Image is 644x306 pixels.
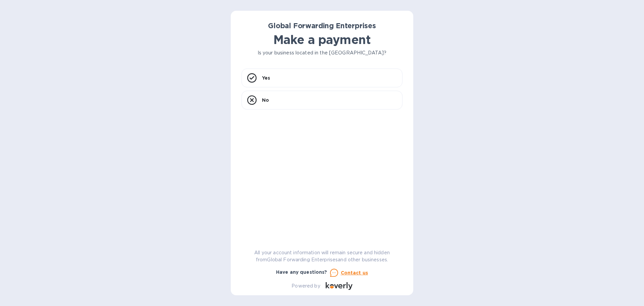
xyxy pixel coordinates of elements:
h1: Make a payment [241,33,402,47]
p: All your account information will remain secure and hidden from Global Forwarding Enterprises and... [241,249,402,263]
p: Is your business located in the [GEOGRAPHIC_DATA]? [241,49,402,56]
b: Have any questions? [276,269,327,275]
p: Yes [262,75,270,81]
b: Global Forwarding Enterprises [268,21,376,30]
p: Powered by [291,282,320,290]
p: No [262,97,269,103]
u: Contact us [341,270,368,275]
